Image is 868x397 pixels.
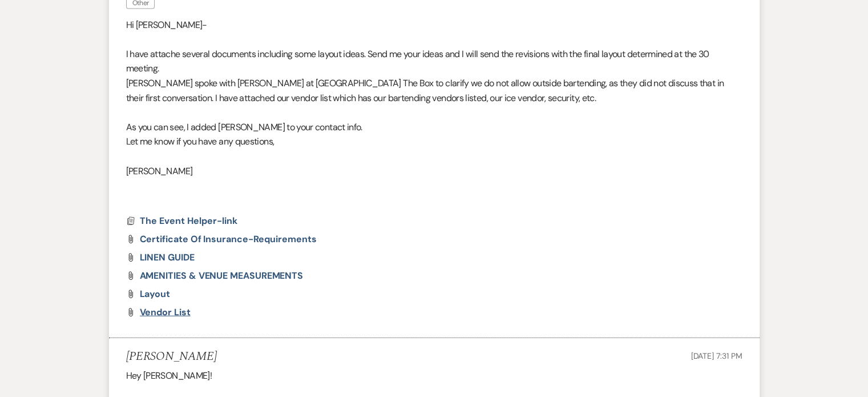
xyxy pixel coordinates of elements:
span: LINEN GUIDE [140,251,195,263]
p: [PERSON_NAME] [126,164,742,179]
span: [DATE] 7:31 PM [691,351,742,361]
p: [PERSON_NAME] spoke with [PERSON_NAME] at [GEOGRAPHIC_DATA] The Box to clarify we do not allow ou... [126,76,742,105]
a: AMENITIES & VENUE MEASUREMENTS [140,271,304,280]
p: As you can see, I added [PERSON_NAME] to your contact info. [126,120,742,135]
p: Let me know if you have any questions, [126,134,742,149]
button: The Event Helper-link [140,214,240,228]
p: Hi [PERSON_NAME]- [126,18,742,33]
span: Vendor List [140,306,191,318]
a: Certificate of Insurance-Requirements [140,235,317,244]
span: AMENITIES & VENUE MEASUREMENTS [140,270,304,282]
span: layout [140,288,171,300]
span: The Event Helper-link [140,215,237,227]
a: LINEN GUIDE [140,253,195,262]
p: I have attache several documents including some layout ideas. Send me your ideas and I will send ... [126,47,742,76]
a: Vendor List [140,308,191,317]
a: layout [140,290,171,299]
h5: [PERSON_NAME] [126,350,217,364]
span: Certificate of Insurance-Requirements [140,233,317,245]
